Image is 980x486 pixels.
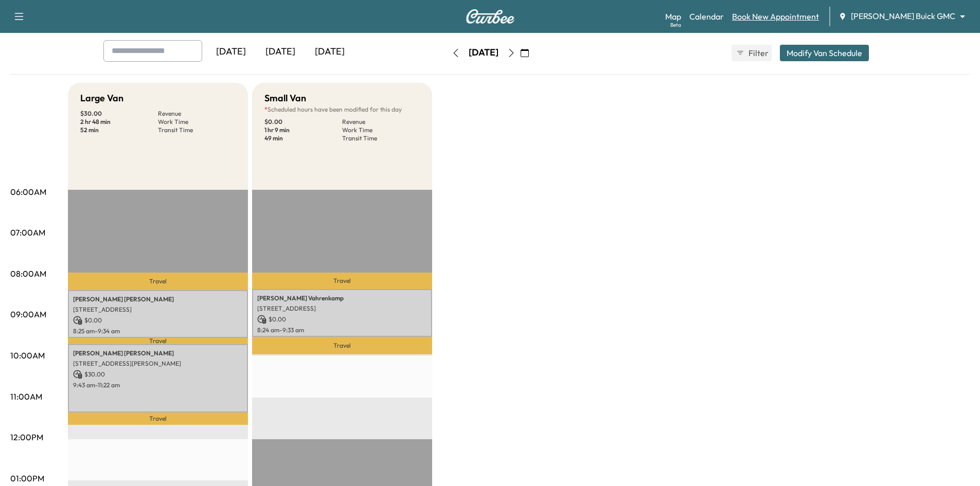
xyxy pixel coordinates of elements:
[257,304,427,313] p: [STREET_ADDRESS]
[10,390,42,403] p: 11:00AM
[670,21,681,29] div: Beta
[689,10,724,23] a: Calendar
[10,349,45,362] p: 10:00AM
[158,118,236,126] p: Work Time
[73,327,243,335] p: 8:25 am - 9:34 am
[342,118,420,126] p: Revenue
[264,118,342,126] p: $ 0.00
[257,294,427,302] p: [PERSON_NAME] Vahrenkamp
[252,273,432,289] p: Travel
[80,91,123,105] h5: Large Van
[257,326,427,334] p: 8:24 am - 9:33 am
[10,186,46,198] p: 06:00AM
[264,105,420,114] p: Scheduled hours have been modified for this day
[80,126,158,134] p: 52 min
[749,47,767,59] span: Filter
[851,10,955,22] span: [PERSON_NAME] Buick GMC
[73,381,243,389] p: 9:43 am - 11:22 am
[264,126,342,134] p: 1 hr 9 min
[206,40,256,64] div: [DATE]
[305,40,354,64] div: [DATE]
[466,9,515,24] img: Curbee Logo
[264,91,306,105] h5: Small Van
[73,370,243,379] p: $ 30.00
[252,337,432,354] p: Travel
[68,338,248,344] p: Travel
[68,273,248,290] p: Travel
[80,118,158,126] p: 2 hr 48 min
[732,45,772,61] button: Filter
[158,126,236,134] p: Transit Time
[342,134,420,142] p: Transit Time
[68,412,248,425] p: Travel
[73,295,243,303] p: [PERSON_NAME] [PERSON_NAME]
[73,316,243,325] p: $ 0.00
[256,40,305,64] div: [DATE]
[10,472,44,484] p: 01:00PM
[264,134,342,142] p: 49 min
[257,315,427,324] p: $ 0.00
[780,45,869,61] button: Modify Van Schedule
[73,305,243,314] p: [STREET_ADDRESS]
[342,126,420,134] p: Work Time
[665,10,681,23] a: MapBeta
[10,267,46,280] p: 08:00AM
[10,431,43,443] p: 12:00PM
[469,46,498,59] div: [DATE]
[73,349,243,357] p: [PERSON_NAME] [PERSON_NAME]
[158,110,236,118] p: Revenue
[80,110,158,118] p: $ 30.00
[10,308,46,320] p: 09:00AM
[73,359,243,368] p: [STREET_ADDRESS][PERSON_NAME]
[732,10,819,23] a: Book New Appointment
[10,226,45,239] p: 07:00AM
